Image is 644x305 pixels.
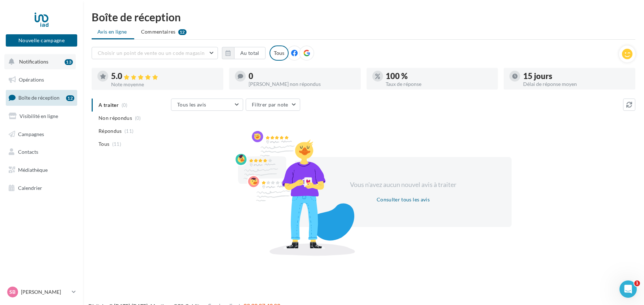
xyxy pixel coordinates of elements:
span: Contacts [18,149,38,155]
div: Tous [270,45,289,61]
p: [PERSON_NAME] [21,288,69,296]
span: 1 [634,280,640,286]
button: Au total [234,47,266,59]
a: Opérations [4,72,79,87]
a: Campagnes [4,127,79,142]
div: 100 % [386,72,492,80]
a: Contacts [4,144,79,160]
span: Notifications [19,58,48,65]
a: Boîte de réception12 [4,90,79,105]
div: 12 [178,29,187,35]
a: Médiathèque [4,162,79,178]
div: 15 jours [523,72,630,80]
div: Délai de réponse moyen [523,82,630,87]
div: [PERSON_NAME] non répondus [249,82,355,87]
button: Filtrer par note [246,99,300,111]
span: (0) [135,115,141,121]
span: SB [10,288,16,296]
span: (11) [112,141,121,147]
a: Visibilité en ligne [4,109,79,124]
div: 13 [65,59,73,65]
span: Boîte de réception [18,95,60,101]
span: (11) [124,128,133,134]
span: Choisir un point de vente ou un code magasin [98,50,205,56]
span: Tous les avis [177,101,206,108]
span: Campagnes [18,131,44,137]
div: 12 [66,95,74,101]
span: Répondus [98,127,122,135]
span: Non répondus [98,114,132,122]
div: Vous n'avez aucun nouvel avis à traiter [341,180,465,189]
div: Note moyenne [111,82,218,87]
span: Visibilité en ligne [19,113,58,119]
button: Au total [222,47,266,59]
button: Notifications 13 [4,54,76,69]
div: 5.0 [111,72,218,80]
div: Boîte de réception [92,12,635,22]
button: Nouvelle campagne [6,34,77,47]
a: Calendrier [4,180,79,196]
span: Calendrier [18,185,42,191]
span: Tous [98,140,109,148]
iframe: Intercom live chat [619,280,637,298]
button: Consulter tous les avis [374,195,433,204]
a: SB [PERSON_NAME] [6,285,77,299]
div: 0 [249,72,355,80]
span: Commentaires [141,28,176,35]
div: Taux de réponse [386,82,492,87]
button: Choisir un point de vente ou un code magasin [92,47,218,59]
span: Opérations [19,77,44,83]
span: Médiathèque [18,167,48,173]
button: Tous les avis [171,99,243,111]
